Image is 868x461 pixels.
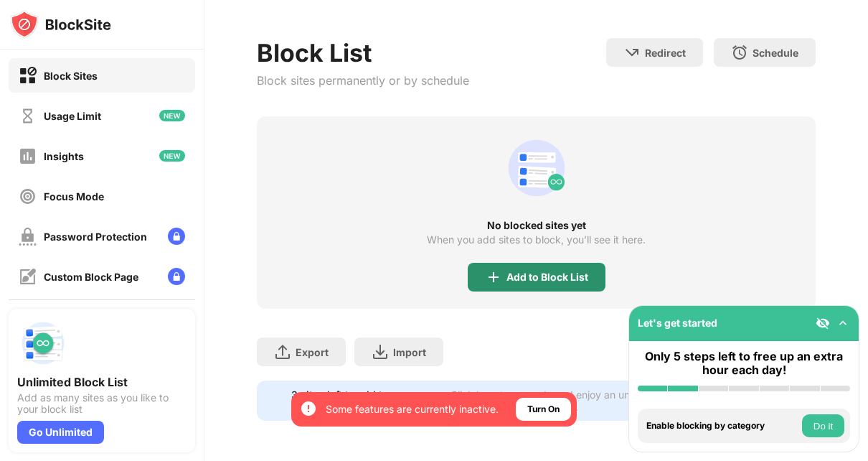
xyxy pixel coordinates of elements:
div: 3 sites left to add to your block list. [291,388,438,413]
div: animation [502,134,571,202]
div: Import [393,346,426,358]
div: Add to Block List [506,271,588,283]
div: Click here to upgrade and enjoy an unlimited block list. [445,388,666,413]
img: new-icon.svg [159,150,185,162]
div: Only 5 steps left to free up an extra hour each day! [638,350,850,377]
div: Usage Limit [44,110,101,122]
img: logo-blocksite.svg [10,10,111,39]
img: lock-menu.svg [168,228,185,245]
img: insights-off.svg [19,147,37,165]
img: omni-setup-toggle.svg [836,316,850,330]
button: Do it [802,414,844,437]
div: Let's get started [638,317,717,329]
div: Focus Mode [44,190,104,202]
div: When you add sites to block, you’ll see it here. [427,234,646,246]
div: Go Unlimited [17,421,104,444]
div: Password Protection [44,230,147,243]
img: new-icon.svg [159,110,185,121]
div: Custom Block Page [44,271,138,283]
div: Insights [44,150,84,162]
div: Block sites permanently or by schedule [257,73,469,88]
div: Some features are currently inactive. [326,402,499,416]
img: block-on.svg [19,67,37,85]
div: Block Sites [44,70,98,82]
div: Export [296,346,329,358]
img: lock-menu.svg [168,268,185,285]
img: push-block-list.svg [17,317,69,369]
img: eye-not-visible.svg [816,316,830,330]
img: time-usage-off.svg [19,107,37,125]
div: Unlimited Block List [17,375,187,389]
div: Schedule [753,47,798,59]
img: password-protection-off.svg [19,228,37,246]
div: Block List [257,38,469,67]
div: Enable blocking by category [646,421,798,431]
div: No blocked sites yet [257,220,816,231]
img: error-circle-white.svg [300,400,317,417]
div: Turn On [527,402,560,416]
div: Redirect [645,47,686,59]
img: customize-block-page-off.svg [19,268,37,286]
img: focus-off.svg [19,187,37,205]
div: Add as many sites as you like to your block list [17,392,187,415]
